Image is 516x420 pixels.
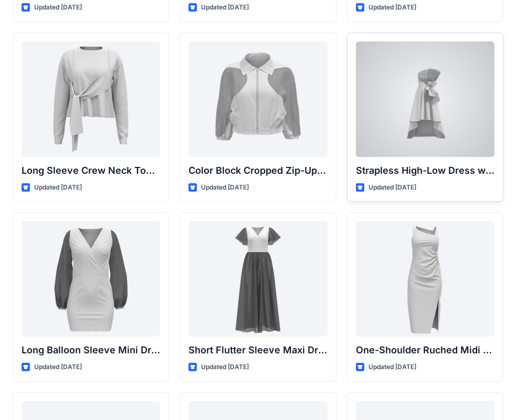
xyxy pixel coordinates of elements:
[34,362,82,373] p: Updated [DATE]
[356,221,494,337] a: One-Shoulder Ruched Midi Dress with Slit
[22,41,160,157] a: Long Sleeve Crew Neck Top with Asymmetrical Tie Detail
[22,343,160,358] p: Long Balloon Sleeve Mini Dress with Wrap Bodice
[201,2,249,13] p: Updated [DATE]
[368,362,416,373] p: Updated [DATE]
[356,163,494,178] p: Strapless High-Low Dress with Side Bow Detail
[188,221,327,337] a: Short Flutter Sleeve Maxi Dress with Contrast Bodice and Sheer Overlay
[34,2,82,13] p: Updated [DATE]
[368,182,416,193] p: Updated [DATE]
[201,182,249,193] p: Updated [DATE]
[22,163,160,178] p: Long Sleeve Crew Neck Top with Asymmetrical Tie Detail
[34,182,82,193] p: Updated [DATE]
[188,163,327,178] p: Color Block Cropped Zip-Up Jacket with Sheer Sleeves
[356,343,494,358] p: One-Shoulder Ruched Midi Dress with Slit
[368,2,416,13] p: Updated [DATE]
[201,362,249,373] p: Updated [DATE]
[356,41,494,157] a: Strapless High-Low Dress with Side Bow Detail
[22,221,160,337] a: Long Balloon Sleeve Mini Dress with Wrap Bodice
[188,41,327,157] a: Color Block Cropped Zip-Up Jacket with Sheer Sleeves
[188,343,327,358] p: Short Flutter Sleeve Maxi Dress with Contrast [PERSON_NAME] and [PERSON_NAME]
